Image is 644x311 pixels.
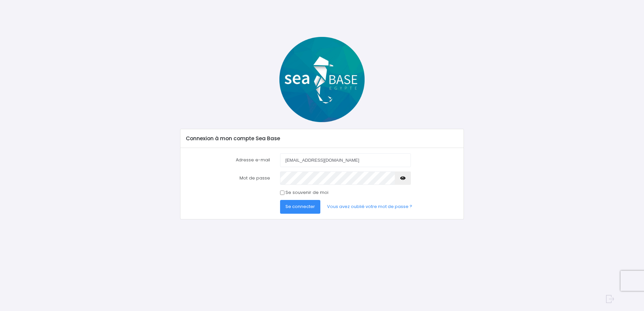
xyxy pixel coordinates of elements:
label: Mot de passe [181,171,275,185]
button: Se connecter [280,200,320,213]
a: Vous avez oublié votre mot de passe ? [322,200,418,213]
label: Se souvenir de moi [285,189,328,196]
span: Se connecter [285,203,315,210]
div: Connexion à mon compte Sea Base [180,129,463,148]
label: Adresse e-mail [181,153,275,167]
